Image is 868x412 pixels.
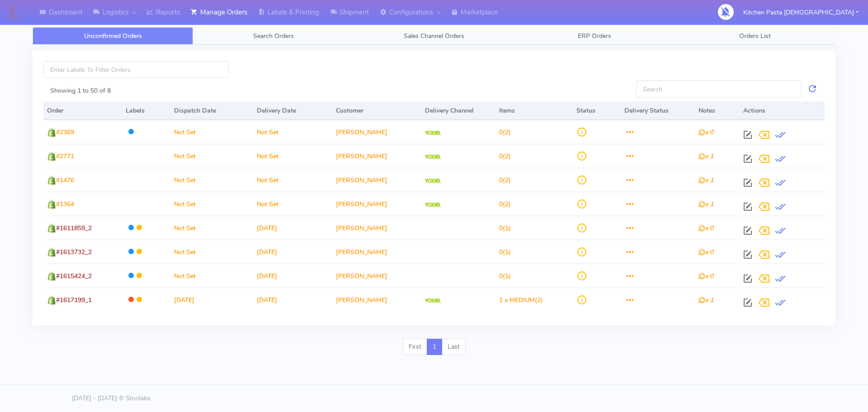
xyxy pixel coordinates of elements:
td: Not Set [170,168,254,192]
span: (2) [499,176,511,185]
td: [PERSON_NAME] [332,120,421,144]
span: (1) [499,272,511,280]
span: 1 x MEDIUM [499,296,535,304]
span: #1615424_2 [56,272,92,280]
i: x 0 [698,248,713,256]
input: Enter Labels To Filter Orders [43,61,229,78]
th: Order [43,102,122,120]
span: #2771 [56,152,74,161]
span: #1611859_2 [56,224,92,232]
td: Not Set [170,192,254,216]
span: 0 [499,248,503,256]
input: Search [636,81,802,97]
label: Showing 1 to 50 of 8 [50,86,111,95]
span: (2) [499,128,511,137]
a: 1 [427,339,442,355]
span: Orders List [739,32,771,40]
td: [PERSON_NAME] [332,264,421,288]
th: Labels [122,102,170,120]
th: Notes [695,102,740,120]
span: #1613732_2 [56,248,92,256]
i: x 1 [698,152,713,161]
span: #1364 [56,200,74,208]
span: Unconfirmed Orders [84,32,142,40]
td: Not Set [253,168,332,192]
span: 0 [499,200,503,208]
span: 0 [499,152,503,161]
td: Not Set [170,264,254,288]
td: [PERSON_NAME] [332,216,421,240]
td: Not Set [170,216,254,240]
td: Not Set [170,144,254,168]
span: (1) [499,248,511,256]
td: [PERSON_NAME] [332,144,421,168]
th: Delivery Status [621,102,695,120]
th: Dispatch Date [170,102,254,120]
button: Kitchen Pasta [DEMOGRAPHIC_DATA] [736,3,865,22]
img: Yodel [425,298,441,303]
span: 0 [499,176,503,185]
span: (2) [499,296,543,304]
img: Yodel [425,155,441,159]
span: 0 [499,128,503,137]
td: [DATE] [253,216,332,240]
span: #2369 [56,128,74,137]
td: [DATE] [253,264,332,288]
i: x 0 [698,272,713,280]
th: Items [495,102,573,120]
span: 0 [499,272,503,280]
td: Not Set [170,240,254,264]
i: x 1 [698,176,713,185]
td: [PERSON_NAME] [332,288,421,312]
th: Actions [740,102,825,120]
td: [PERSON_NAME] [332,192,421,216]
span: ERP Orders [578,32,611,40]
th: Delivery Channel [421,102,495,120]
td: [DATE] [253,240,332,264]
td: [PERSON_NAME] [332,168,421,192]
td: Not Set [253,120,332,144]
th: Customer [332,102,421,120]
td: [PERSON_NAME] [332,240,421,264]
i: x 1 [698,296,713,304]
span: (2) [499,152,511,161]
span: (1) [499,224,511,232]
i: x 1 [698,200,713,208]
td: Not Set [253,144,332,168]
span: Sales Channel Orders [404,32,464,40]
span: 0 [499,224,503,232]
td: [DATE] [170,288,254,312]
i: x 0 [698,224,713,232]
i: x 0 [698,128,713,137]
img: Yodel [425,131,441,135]
td: [DATE] [253,288,332,312]
span: #1617199_1 [56,296,92,304]
th: Delivery Date [253,102,332,120]
img: Yodel [425,203,441,207]
img: Yodel [425,179,441,183]
span: #1476 [56,176,74,185]
td: Not Set [253,192,332,216]
span: (2) [499,200,511,208]
td: Not Set [170,120,254,144]
ul: Tabs [33,27,835,45]
th: Status [573,102,621,120]
span: Search Orders [253,32,294,40]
